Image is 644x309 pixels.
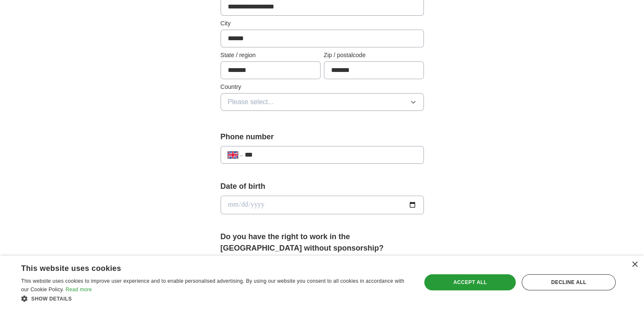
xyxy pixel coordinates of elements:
[221,93,424,111] button: Please select...
[21,278,404,292] span: This website uses cookies to improve user experience and to enable personalised advertising. By u...
[221,181,424,192] label: Date of birth
[221,231,424,254] label: Do you have the right to work in the [GEOGRAPHIC_DATA] without sponsorship?
[66,287,92,292] a: Read more, opens a new window
[21,261,388,273] div: This website uses cookies
[221,131,424,143] label: Phone number
[21,294,409,303] div: Show details
[324,51,424,60] label: Zip / postalcode
[31,296,72,302] span: Show details
[221,51,321,60] label: State / region
[228,97,274,107] span: Please select...
[522,274,616,290] div: Decline all
[221,83,424,91] label: Country
[631,262,638,268] div: Close
[424,274,516,290] div: Accept all
[221,19,424,28] label: City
